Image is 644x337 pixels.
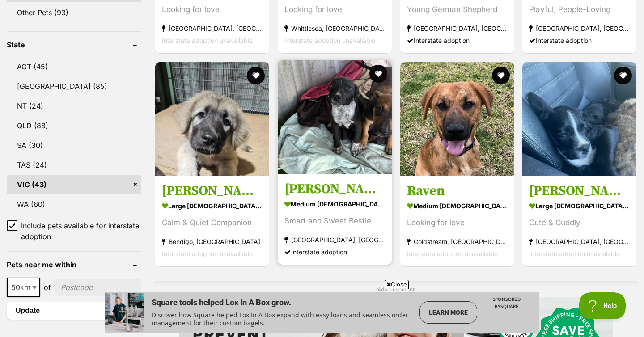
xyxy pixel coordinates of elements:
a: [PERSON_NAME] medium [DEMOGRAPHIC_DATA] Dog Smart and Sweet Bestie [GEOGRAPHIC_DATA], [GEOGRAPHIC... [278,174,392,265]
div: Looking for love [407,217,508,229]
a: ACT (45) [7,57,141,76]
header: Pets near me within [7,261,141,269]
h3: Raven [407,182,508,199]
button: favourite [614,67,632,84]
strong: large [DEMOGRAPHIC_DATA] Dog [529,199,630,212]
button: favourite [247,67,265,84]
span: of [44,282,51,293]
img: Raven - German Shepherd Dog [400,62,514,176]
a: Raven medium [DEMOGRAPHIC_DATA] Dog Looking for love Coldstream, [GEOGRAPHIC_DATA] Interstate ado... [400,176,514,266]
button: favourite [491,67,509,84]
div: Smart and Sweet Bestie [284,215,385,227]
span: Close [385,280,409,289]
button: favourite [369,65,387,83]
a: QLD (88) [7,116,141,135]
h3: [PERSON_NAME] [162,182,263,199]
span: Include pets available for interstate adoption [21,220,141,242]
strong: large [DEMOGRAPHIC_DATA] Dog [162,199,263,212]
a: Include pets available for interstate adoption [7,220,141,242]
a: VIC (43) [7,175,141,194]
strong: medium [DEMOGRAPHIC_DATA] Dog [407,199,508,212]
h3: [PERSON_NAME] [529,182,630,199]
strong: [GEOGRAPHIC_DATA], [GEOGRAPHIC_DATA] [162,23,263,35]
span: 50km [8,281,39,294]
div: Looking for love [162,4,263,16]
div: Interstate adoption [407,35,508,47]
strong: medium [DEMOGRAPHIC_DATA] Dog [284,198,385,211]
strong: [GEOGRAPHIC_DATA], [GEOGRAPHIC_DATA] [284,234,385,246]
img: Osa - Maremma Sheepdog x Mixed breed Dog [155,62,269,176]
a: [GEOGRAPHIC_DATA] (85) [7,77,141,96]
a: WA (60) [7,195,141,214]
input: postcode [55,279,141,296]
img: Dee Reynolds - Staffordshire Bull Terrier Dog [522,62,636,176]
strong: Whittlesea, [GEOGRAPHIC_DATA] [284,23,385,35]
strong: Coldstream, [GEOGRAPHIC_DATA] [407,236,508,248]
iframe: Help Scout Beacon - Open [579,292,626,319]
strong: [GEOGRAPHIC_DATA], [GEOGRAPHIC_DATA] [407,23,508,35]
div: Interstate adoption [529,35,630,47]
div: Young German Shepherd [407,4,508,16]
a: TAS (24) [7,156,141,174]
span: Interstate adoption unavailable [162,250,253,257]
strong: [GEOGRAPHIC_DATA], [GEOGRAPHIC_DATA] [529,23,630,35]
a: SA (30) [7,136,141,155]
iframe: Advertisement [105,292,539,333]
strong: Bendigo, [GEOGRAPHIC_DATA] [162,236,263,248]
span: Interstate adoption unavailable [284,37,375,45]
a: [PERSON_NAME] large [DEMOGRAPHIC_DATA] Dog Cute & Cuddly [GEOGRAPHIC_DATA], [GEOGRAPHIC_DATA] Int... [522,176,636,266]
a: [PERSON_NAME] large [DEMOGRAPHIC_DATA] Dog Calm & Quiet Companion Bendigo, [GEOGRAPHIC_DATA] Inte... [155,176,269,266]
div: Cute & Cuddly [529,217,630,229]
div: Playful, People-Loving [529,4,630,16]
a: NT (24) [7,97,141,115]
span: Interstate adoption unavailable [529,250,620,257]
a: Other Pets (93) [7,3,141,22]
img: Louise - Australian Kelpie x Australian Cattle Dog [278,60,392,174]
div: Calm & Quiet Companion [162,217,263,229]
strong: [GEOGRAPHIC_DATA], [GEOGRAPHIC_DATA] [529,236,630,248]
div: Looking for love [284,4,385,16]
button: Update [7,302,139,320]
span: Interstate adoption unavailable [407,250,498,257]
div: Interstate adoption [284,246,385,258]
h3: [PERSON_NAME] [284,181,385,198]
header: State [7,41,141,49]
span: Interstate adoption unavailable [162,37,253,45]
span: 50km [7,278,40,297]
